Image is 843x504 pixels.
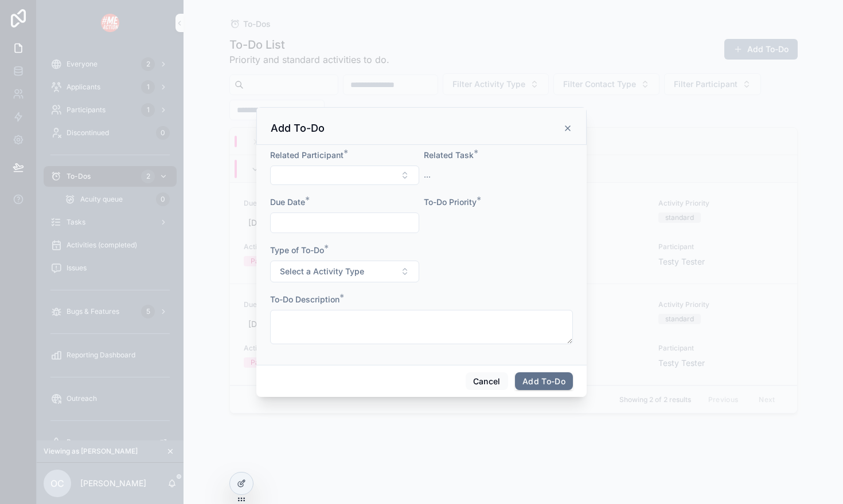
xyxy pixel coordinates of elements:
[270,166,419,185] button: Select Button
[515,372,573,391] button: Add To-Do
[270,294,339,304] span: To-Do Description
[424,197,477,207] span: To-Do Priority
[271,121,325,135] h3: Add To-Do
[270,197,305,207] span: Due Date
[270,150,344,160] span: Related Participant
[424,169,431,180] span: ...
[280,266,364,277] span: Select a Activity Type
[424,150,474,160] span: Related Task
[466,372,508,391] button: Cancel
[270,261,419,282] button: Select Button
[270,245,324,255] span: Type of To-Do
